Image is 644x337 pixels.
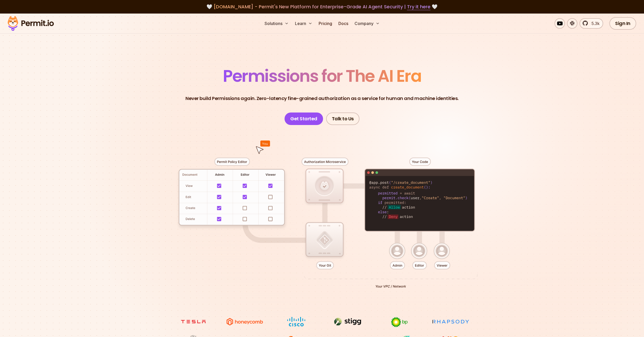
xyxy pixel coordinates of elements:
img: Stigg [328,317,367,327]
a: Try it here [407,3,430,10]
span: [DOMAIN_NAME] - Permit's New Platform for Enterprise-Grade AI Agent Security | [214,3,430,10]
a: Pricing [317,18,334,29]
div: 🤍 🤍 [12,3,632,10]
span: 5.3k [588,20,600,27]
img: Honeycomb [225,317,264,327]
img: tesla [174,317,213,327]
span: Permissions for The AI Era [223,64,421,88]
img: bp [380,317,419,328]
button: Company [352,18,382,29]
img: Permit logo [5,15,56,32]
a: Get Started [285,113,323,125]
img: Cisco [277,317,316,327]
button: Learn [293,18,314,29]
a: Docs [336,18,350,29]
button: Solutions [262,18,291,29]
a: Sign In [609,17,636,30]
a: Talk to Us [326,113,359,125]
p: Never build Permissions again. Zero-latency fine-grained authorization as a service for human and... [185,95,459,102]
a: 5.3k [579,18,603,29]
img: Rhapsody Health [431,317,470,327]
